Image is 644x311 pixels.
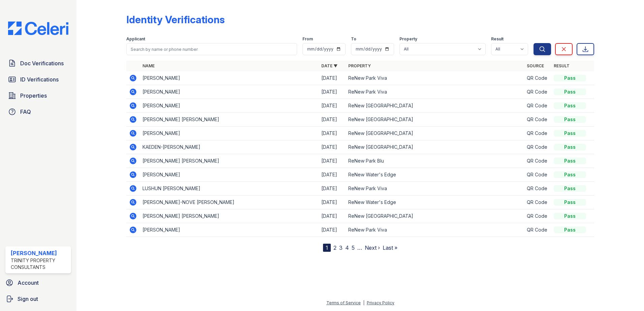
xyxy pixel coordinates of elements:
td: [DATE] [319,209,346,223]
td: QR Code [524,71,551,85]
td: ReNew Park Viva [346,85,524,99]
label: Applicant [126,36,145,42]
a: Properties [5,89,71,102]
a: Next › [365,244,380,251]
td: QR Code [524,209,551,223]
div: Pass [554,158,586,164]
span: Doc Verifications [20,59,64,67]
td: [PERSON_NAME] [140,127,319,140]
div: Identity Verifications [126,13,225,26]
span: Properties [20,92,47,100]
label: Result [491,36,504,42]
td: [PERSON_NAME] [PERSON_NAME] [140,209,319,223]
div: Pass [554,130,586,137]
div: 1 [323,244,331,252]
div: Pass [554,144,586,150]
label: Property [399,36,417,42]
td: QR Code [524,127,551,140]
td: ReNew Park Viva [346,223,524,237]
a: Account [3,276,74,289]
td: QR Code [524,85,551,99]
td: [DATE] [319,223,346,237]
a: Sign out [3,292,74,306]
td: QR Code [524,168,551,182]
td: QR Code [524,182,551,196]
td: [PERSON_NAME] [140,99,319,113]
td: [DATE] [319,71,346,85]
a: 2 [333,244,336,251]
td: [PERSON_NAME] [PERSON_NAME] [140,154,319,168]
span: Sign out [18,295,38,303]
a: Result [554,63,570,68]
a: 4 [345,244,349,251]
td: [PERSON_NAME] [PERSON_NAME] [140,113,319,127]
div: [PERSON_NAME] [11,249,68,257]
div: Pass [554,199,586,206]
a: Source [527,63,544,68]
div: Pass [554,102,586,109]
div: Pass [554,227,586,233]
td: [PERSON_NAME]-NOVE [PERSON_NAME] [140,196,319,209]
input: Search by name or phone number [126,43,297,55]
div: Trinity Property Consultants [11,257,68,271]
td: KAEDEN-[PERSON_NAME] [140,140,319,154]
td: ReNew Park Blu [346,154,524,168]
td: [DATE] [319,168,346,182]
td: ReNew [GEOGRAPHIC_DATA] [346,113,524,127]
span: … [357,244,362,252]
td: ReNew Park Viva [346,182,524,196]
div: Pass [554,171,586,178]
div: Pass [554,213,586,219]
td: QR Code [524,154,551,168]
td: QR Code [524,99,551,113]
a: 3 [339,244,343,251]
label: From [302,36,313,42]
td: [DATE] [319,85,346,99]
td: ReNew [GEOGRAPHIC_DATA] [346,127,524,140]
td: [PERSON_NAME] [140,168,319,182]
td: [DATE] [319,113,346,127]
td: [DATE] [319,140,346,154]
a: ID Verifications [5,73,71,86]
div: Pass [554,89,586,95]
a: Doc Verifications [5,57,71,70]
td: ReNew [GEOGRAPHIC_DATA] [346,99,524,113]
td: QR Code [524,140,551,154]
td: ReNew Water's Edge [346,196,524,209]
span: Account [18,279,39,287]
a: 5 [352,244,355,251]
td: ReNew [GEOGRAPHIC_DATA] [346,140,524,154]
a: Privacy Policy [367,300,394,305]
div: Pass [554,185,586,192]
td: [PERSON_NAME] [140,223,319,237]
td: [PERSON_NAME] [140,71,319,85]
a: Date ▼ [321,63,337,68]
td: [DATE] [319,196,346,209]
td: ReNew Water's Edge [346,168,524,182]
td: QR Code [524,196,551,209]
td: LUSHUN [PERSON_NAME] [140,182,319,196]
td: QR Code [524,113,551,127]
label: To [351,36,356,42]
a: FAQ [5,105,71,118]
td: [DATE] [319,182,346,196]
img: CE_Logo_Blue-a8612792a0a2168367f1c8372b55b34899dd931a85d93a1a3d3e32e68fde9ad4.png [3,22,74,35]
span: ID Verifications [20,75,59,83]
span: FAQ [20,108,31,116]
a: Name [142,63,155,68]
td: ReNew Park Viva [346,71,524,85]
a: Last » [383,244,397,251]
td: [DATE] [319,99,346,113]
td: [DATE] [319,127,346,140]
a: Property [348,63,371,68]
td: ReNew [GEOGRAPHIC_DATA] [346,209,524,223]
td: [PERSON_NAME] [140,85,319,99]
a: Terms of Service [326,300,361,305]
td: QR Code [524,223,551,237]
div: | [363,300,364,305]
div: Pass [554,75,586,81]
td: [DATE] [319,154,346,168]
div: Pass [554,116,586,123]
